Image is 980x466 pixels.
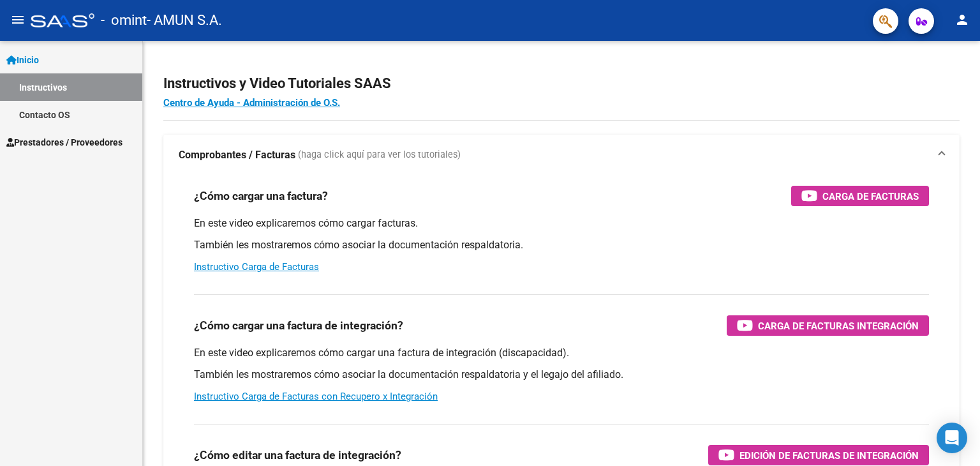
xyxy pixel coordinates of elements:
[822,188,919,204] span: Carga de Facturas
[6,135,122,149] span: Prestadores / Proveedores
[194,317,403,334] h3: ¿Cómo cargar una factura de integración?
[147,6,222,34] span: - AMUN S.A.
[101,6,147,34] span: - omint
[163,97,340,109] a: Centro de Ayuda - Administración de O.S.
[739,447,919,463] span: Edición de Facturas de integración
[194,216,929,230] p: En este video explicaremos cómo cargar facturas.
[194,346,929,360] p: En este video explicaremos cómo cargar una factura de integración (discapacidad).
[791,186,929,206] button: Carga de Facturas
[163,135,960,176] mat-expansion-panel-header: Comprobantes / Facturas (haga click aquí para ver los tutoriales)
[937,423,967,453] div: Open Intercom Messenger
[194,391,438,402] a: Instructivo Carga de Facturas con Recupero x Integración
[298,148,461,162] span: (haga click aquí para ver los tutoriales)
[179,148,295,162] strong: Comprobantes / Facturas
[194,368,929,382] p: También les mostraremos cómo asociar la documentación respaldatoria y el legajo del afiliado.
[708,445,929,465] button: Edición de Facturas de integración
[194,261,319,273] a: Instructivo Carga de Facturas
[727,315,929,336] button: Carga de Facturas Integración
[10,12,26,27] mat-icon: menu
[954,12,970,27] mat-icon: person
[758,318,919,334] span: Carga de Facturas Integración
[194,446,401,464] h3: ¿Cómo editar una factura de integración?
[194,238,929,252] p: También les mostraremos cómo asociar la documentación respaldatoria.
[6,53,39,67] span: Inicio
[194,187,328,205] h3: ¿Cómo cargar una factura?
[163,71,960,96] h2: Instructivos y Video Tutoriales SAAS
